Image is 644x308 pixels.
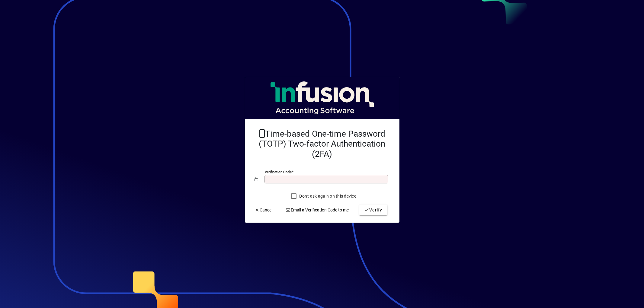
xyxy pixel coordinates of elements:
[359,205,387,215] button: Verify
[255,129,390,159] h2: Time-based One-time Password (TOTP) Two-factor Authentication (2FA)
[364,207,383,213] span: Verify
[285,207,349,213] span: Email a Verification Code to me
[298,193,356,199] label: Don't ask again on this device
[283,205,351,215] button: Email a Verification Code to me
[255,207,273,213] span: Cancel
[252,205,275,215] button: Cancel
[265,170,292,174] mat-label: Verification code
